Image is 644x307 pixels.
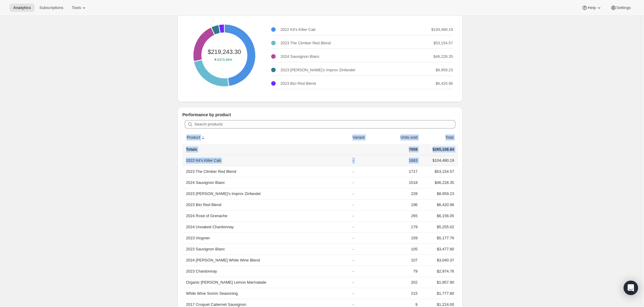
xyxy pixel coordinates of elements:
p: Performance by product [182,112,458,118]
td: - [351,277,381,288]
td: $6,156.05 [419,210,458,221]
td: 105 [382,244,419,255]
td: - [351,210,381,221]
th: 2023 Bici Red Blend [182,199,351,210]
button: sort ascending byProduct [186,132,207,143]
div: Open Intercom Messenger [624,281,638,295]
th: 2024 Sauvignon Blanc [182,177,351,188]
td: $1,957.90 [419,277,458,288]
td: $3,040.37 [419,255,458,266]
th: 2024 Unoaked Chardonnay [182,221,351,232]
th: Totals [182,144,351,155]
td: $53,154.57 [419,166,458,177]
td: 79 [382,266,419,277]
span: Tools [72,5,81,10]
td: - [351,255,381,266]
td: - [351,244,381,255]
span: Subscriptions [39,5,63,10]
th: 2022 Kit's Killer Cab [182,155,351,166]
p: 2023 [PERSON_NAME]'s Improv Zinfandel [280,67,355,73]
td: - [351,288,381,299]
td: $265,108.84 [419,144,458,155]
input: Search products [194,120,455,128]
button: Tools [68,4,91,12]
td: 7058 [382,144,419,155]
td: - [351,188,381,199]
p: $6,420.96 [436,81,453,87]
td: - [351,166,381,177]
button: Variant [352,132,371,143]
td: $6,420.96 [419,199,458,210]
td: 215 [382,288,419,299]
th: 2023 [PERSON_NAME]'s Improv Zinfandel [182,188,351,199]
th: 2023 Chardonnay [182,266,351,277]
span: Analytics [13,5,31,10]
td: - [351,232,381,244]
td: - [351,177,381,188]
td: 1518 [382,177,419,188]
th: 2023 The Climber Red Blend [182,166,351,177]
td: $8,959.23 [419,188,458,199]
td: $2,974.76 [419,266,458,277]
td: 1717 [382,166,419,177]
p: $53,154.57 [433,40,453,46]
td: - [351,155,381,166]
td: $104,480.19 [419,155,458,166]
th: 2024 Rosé of Grenache [182,210,351,221]
td: $46,228.35 [419,177,458,188]
p: $8,959.23 [436,67,453,73]
button: Subscriptions [36,4,67,12]
td: $5,177.76 [419,232,458,244]
td: 265 [382,210,419,221]
th: 2023 Viognier [182,232,351,244]
button: Help [578,4,605,12]
th: 2024 [PERSON_NAME] White Wine Blend [182,255,351,266]
span: Settings [616,5,631,10]
td: 1683 [382,155,419,166]
th: Organic [PERSON_NAME] Lemon Marmalade [182,277,351,288]
p: 2024 Sauvignon Blanc [280,54,319,60]
td: - [351,266,381,277]
button: Units sold [394,132,418,143]
td: $3,477.80 [419,244,458,255]
td: 228 [382,188,419,199]
p: 2023 The Climber Red Blend [280,40,331,46]
td: 196 [382,199,419,210]
button: Settings [607,4,634,12]
td: 179 [382,221,419,232]
td: 159 [382,232,419,244]
p: 2023 Bici Red Blend [280,81,316,87]
p: 2022 Kit's Killer Cab [280,27,316,33]
span: Help [588,5,596,10]
td: $1,777.80 [419,288,458,299]
td: 107 [382,255,419,266]
td: $5,255.02 [419,221,458,232]
th: White Wine Somm Seasoning [182,288,351,299]
p: $104,480.19 [431,27,453,33]
th: 2023 Sauvignon Blanc [182,244,351,255]
td: - [351,199,381,210]
td: 202 [382,277,419,288]
button: Total [439,132,454,143]
td: - [351,221,381,232]
p: $46,228.35 [433,54,453,60]
button: Analytics [10,4,34,12]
